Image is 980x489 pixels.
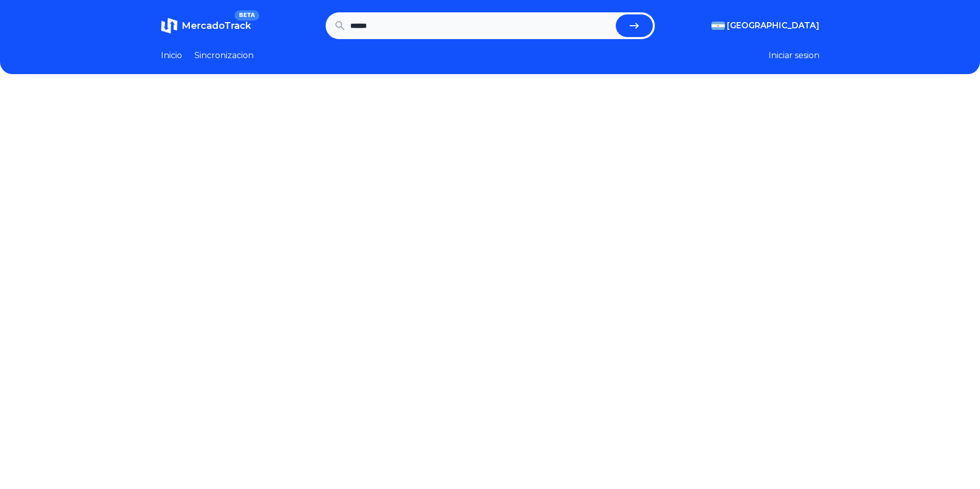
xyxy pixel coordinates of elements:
[711,20,819,32] button: [GEOGRAPHIC_DATA]
[182,20,251,31] span: MercadoTrack
[161,18,251,34] a: MercadoTrackBETA
[161,18,177,34] img: MercadoTrack
[769,49,819,62] button: Iniciar sesion
[194,49,254,62] a: Sincronizacion
[161,49,182,62] a: Inicio
[235,10,259,21] span: BETA
[727,20,819,32] span: [GEOGRAPHIC_DATA]
[711,22,725,30] img: Argentina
